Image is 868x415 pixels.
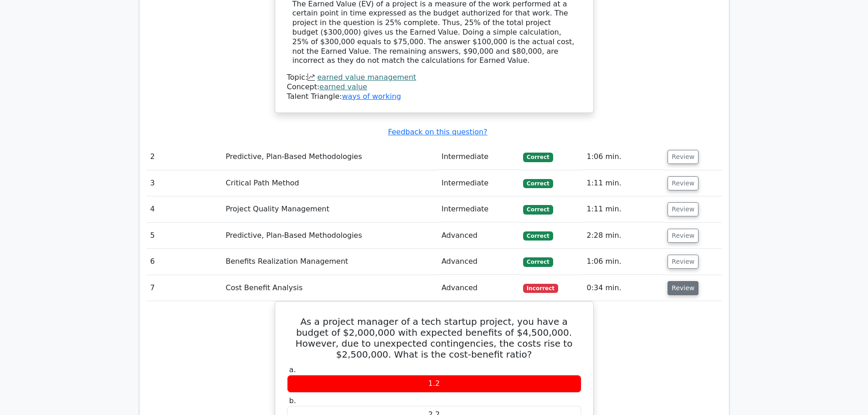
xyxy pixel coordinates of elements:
[287,73,581,82] div: Topic:
[147,196,222,222] td: 4
[668,176,699,190] button: Review
[523,284,558,293] span: Incorrect
[438,223,519,249] td: Advanced
[523,231,553,241] span: Correct
[523,179,553,188] span: Correct
[668,229,699,243] button: Review
[222,170,438,196] td: Critical Path Method
[147,275,222,301] td: 7
[388,128,487,136] a: Feedback on this question?
[147,223,222,249] td: 5
[438,170,519,196] td: Intermediate
[523,205,553,214] span: Correct
[438,275,519,301] td: Advanced
[583,249,664,275] td: 1:06 min.
[583,196,664,222] td: 1:11 min.
[438,249,519,275] td: Advanced
[222,223,438,249] td: Predictive, Plan-Based Methodologies
[668,281,699,295] button: Review
[583,223,664,249] td: 2:28 min.
[583,275,664,301] td: 0:34 min.
[668,202,699,216] button: Review
[438,196,519,222] td: Intermediate
[147,249,222,275] td: 6
[287,73,581,101] div: Talent Triangle:
[438,144,519,170] td: Intermediate
[222,249,438,275] td: Benefits Realization Management
[286,316,582,360] h5: As a project manager of a tech startup project, you have a budget of $2,000,000 with expected ben...
[147,170,222,196] td: 3
[583,170,664,196] td: 1:11 min.
[222,275,438,301] td: Cost Benefit Analysis
[317,73,416,82] a: earned value management
[222,144,438,170] td: Predictive, Plan-Based Methodologies
[147,144,222,170] td: 2
[342,92,401,101] a: ways of working
[583,144,664,170] td: 1:06 min.
[289,396,296,405] span: b.
[222,196,438,222] td: Project Quality Management
[287,82,581,92] div: Concept:
[668,150,699,164] button: Review
[523,153,553,162] span: Correct
[319,82,367,91] a: earned value
[523,257,553,266] span: Correct
[287,375,581,393] div: 1.2
[289,365,296,374] span: a.
[668,255,699,269] button: Review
